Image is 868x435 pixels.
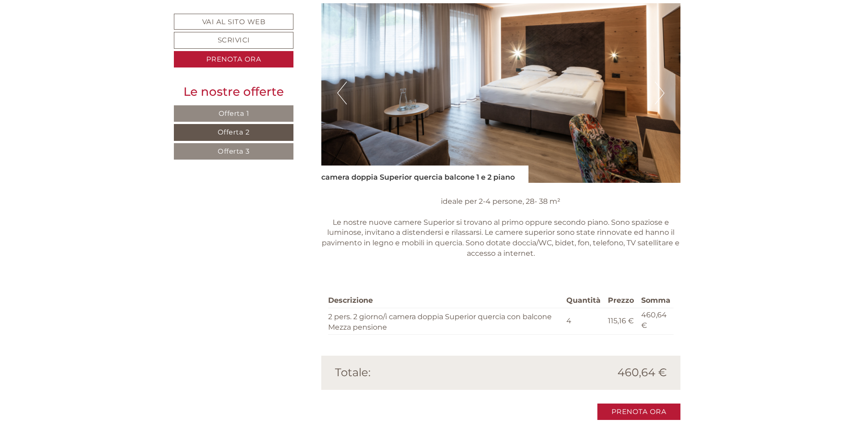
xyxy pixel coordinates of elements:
button: Next [655,82,664,104]
td: 2 pers. 2 giorno/i camera doppia Superior quercia con balcone Mezza pensione [328,308,563,335]
small: 12:51 [14,44,153,51]
td: 4 [563,308,604,335]
div: camera doppia Superior quercia balcone 1 e 2 piano [321,166,528,183]
div: ideale per 2-4 persone, 28- 38 m² Le nostre nuove camere Superior si trovano al primo oppure seco... [321,183,681,273]
th: Prezzo [604,294,638,308]
a: Vai al sito web [174,14,293,30]
span: 460,64 € [617,365,667,380]
a: Prenota ora [597,404,681,420]
img: image [321,3,681,183]
a: Prenota ora [174,51,293,68]
div: [GEOGRAPHIC_DATA] [14,26,153,34]
button: Invia [310,240,360,257]
div: Buon giorno, come possiamo aiutarla? [7,25,157,52]
span: 115,16 € [608,316,634,325]
a: Scrivici [174,32,293,49]
div: martedì [157,7,203,22]
span: Offerta 3 [218,147,250,155]
th: Descrizione [328,294,563,308]
div: Totale: [328,365,501,380]
td: 460,64 € [638,308,674,335]
th: Quantità [563,294,604,308]
span: Offerta 2 [218,128,250,136]
div: Le nostre offerte [174,83,293,100]
th: Somma [638,294,674,308]
button: Previous [337,82,347,104]
span: Offerta 1 [219,109,249,118]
